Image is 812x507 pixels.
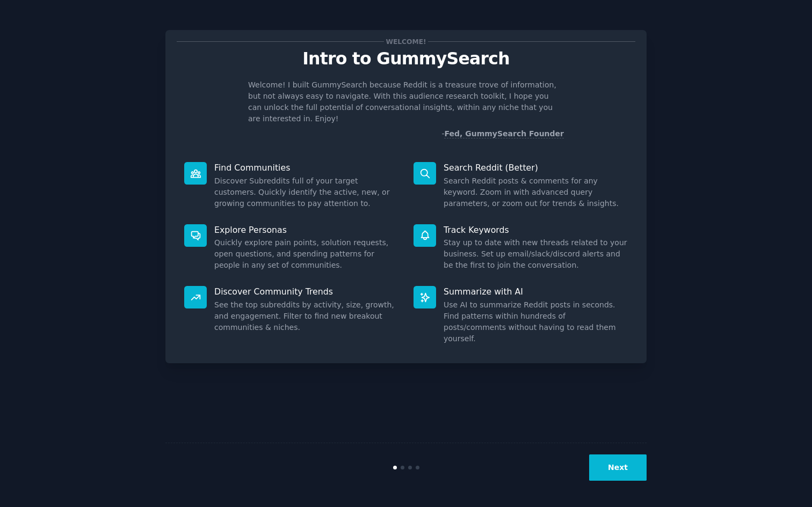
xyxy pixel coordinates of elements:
[214,286,398,297] p: Discover Community Trends
[214,224,398,236] p: Explore Personas
[444,175,628,209] dd: Search Reddit posts & comments for any keyword. Zoom in with advanced query parameters, or zoom o...
[214,162,398,173] p: Find Communities
[441,128,564,139] div: -
[589,454,647,481] button: Next
[177,49,635,68] p: Intro to GummySearch
[444,162,628,173] p: Search Reddit (Better)
[444,299,628,344] dd: Use AI to summarize Reddit posts in seconds. Find patterns within hundreds of posts/comments with...
[444,129,564,138] a: Fed, GummySearch Founder
[444,237,628,271] dd: Stay up to date with new threads related to your business. Set up email/slack/discord alerts and ...
[444,224,628,236] p: Track Keywords
[214,175,398,209] dd: Discover Subreddits full of your target customers. Quickly identify the active, new, or growing c...
[444,286,628,297] p: Summarize with AI
[248,79,564,124] p: Welcome! I built GummySearch because Reddit is a treasure trove of information, but not always ea...
[214,299,398,333] dd: See the top subreddits by activity, size, growth, and engagement. Filter to find new breakout com...
[384,36,428,47] span: Welcome!
[214,237,398,271] dd: Quickly explore pain points, solution requests, open questions, and spending patterns for people ...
